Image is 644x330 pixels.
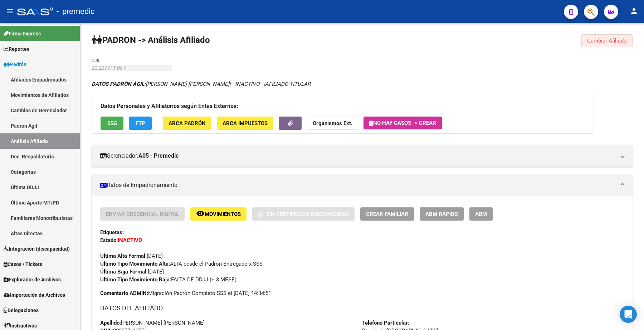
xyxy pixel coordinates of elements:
span: [DATE] [100,253,163,259]
strong: Última Baja Formal: [100,269,148,275]
button: Enviar Credencial Digital [100,207,185,221]
strong: Ultimo Tipo Movimiento Alta: [100,261,170,267]
strong: Estado: [100,237,118,243]
span: ABM [475,211,487,217]
button: FTP [129,117,152,130]
span: Importación de Archivos [4,291,65,299]
button: SSS [101,117,123,130]
span: Crear Familiar [366,211,408,217]
h3: DATOS DEL AFILIADO [100,303,624,313]
span: ARCA Impuestos [223,120,268,127]
span: No hay casos -> Crear [369,120,436,126]
strong: Última Alta Formal: [100,253,147,259]
button: Organismos Ext. [307,117,358,130]
span: Padrón [4,60,26,68]
mat-panel-title: Gerenciador: [100,152,615,160]
span: ALTA desde el Padrón Entregado x SSS [100,261,263,267]
span: AFILIADO TITULAR [265,81,311,87]
span: Delegaciones [4,306,39,314]
button: ABM Rápido [420,207,464,221]
span: SSS [107,120,117,127]
button: ABM [469,207,493,221]
span: Integración (discapacidad) [4,245,70,253]
button: ARCA Impuestos [217,117,273,130]
button: Cambiar Afiliado [581,34,633,47]
strong: Apellido: [100,320,121,326]
strong: PADRON -> Análisis Afiliado [92,35,210,45]
button: ARCA Padrón [163,117,211,130]
span: Migración Padrón Completo SSS el [DATE] 14:34:51 [100,289,271,297]
strong: Etiquetas: [100,229,124,236]
span: Instructivos [4,322,37,330]
mat-panel-title: Datos de Empadronamiento [100,181,615,189]
span: [PERSON_NAME] [PERSON_NAME] [100,320,205,326]
button: No hay casos -> Crear [364,117,442,129]
div: Open Intercom Messenger [620,306,637,323]
mat-icon: person [630,7,638,15]
span: [DATE] [100,269,164,275]
span: Reportes [4,45,29,53]
span: FTP [136,120,145,127]
span: Casos / Tickets [4,260,42,268]
mat-expansion-panel-header: Datos de Empadronamiento [92,174,633,196]
span: ABM Rápido [425,211,458,217]
strong: DATOS PADRÓN ÁGIL: [92,81,146,87]
span: Movimientos [205,211,241,217]
h3: Datos Personales y Afiliatorios según Entes Externos: [101,101,585,111]
span: Cambiar Afiliado [587,38,627,44]
span: [PERSON_NAME] [PERSON_NAME] [92,81,229,87]
span: - premedic [57,4,95,19]
button: Crear Familiar [360,207,414,221]
strong: Comentario ADMIN: [100,290,148,296]
i: | INACTIVO | [92,81,311,87]
mat-icon: menu [6,7,14,15]
span: Enviar Credencial Digital [106,211,179,217]
button: Sin Certificado Discapacidad [252,207,355,221]
mat-expansion-panel-header: Gerenciador:A05 - Premedic [92,145,633,167]
span: Sin Certificado Discapacidad [266,211,349,217]
strong: Ultimo Tipo Movimiento Baja: [100,276,171,283]
span: ARCA Padrón [169,120,206,127]
strong: Organismos Ext. [313,120,352,127]
button: Movimientos [190,207,247,221]
span: Explorador de Archivos [4,276,61,284]
strong: Teléfono Particular: [362,320,409,326]
span: FALTA DE DDJJ (+ 3 MESE) [100,276,236,283]
strong: INACTIVO [118,237,142,243]
strong: A05 - Premedic [138,152,179,160]
span: Firma Express [4,30,41,38]
mat-icon: remove_red_eye [196,209,205,218]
